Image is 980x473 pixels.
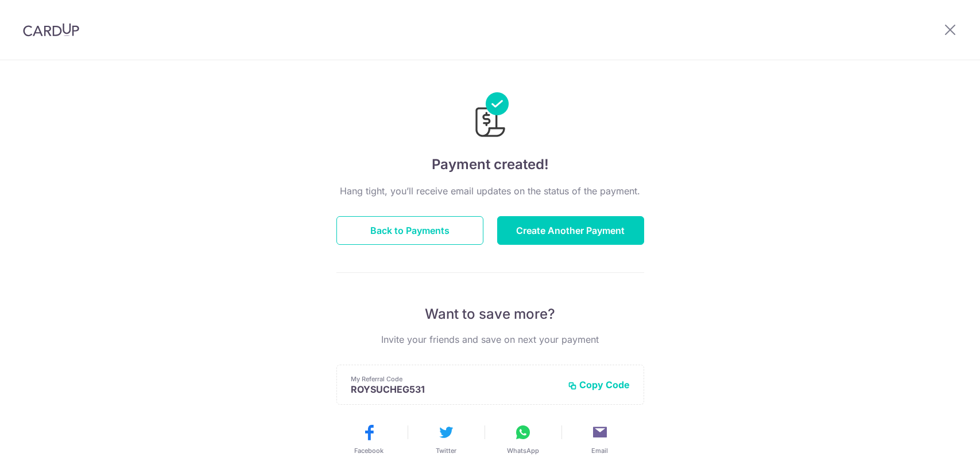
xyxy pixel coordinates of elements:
button: Twitter [412,423,480,455]
button: Create Another Payment [497,216,644,245]
button: Email [566,423,634,455]
p: Invite your friends and save on next your payment [336,333,644,346]
button: Copy Code [568,379,630,390]
span: Email [591,446,608,455]
img: CardUp [23,23,79,37]
span: WhatsApp [507,446,539,455]
span: Twitter [436,446,456,455]
p: My Referral Code [351,374,559,384]
p: Hang tight, you’ll receive email updates on the status of the payment. [336,184,644,198]
button: Facebook [335,423,403,455]
button: WhatsApp [489,423,557,455]
p: ROYSUCHEG531 [351,384,559,395]
span: Facebook [354,446,384,455]
h4: Payment created! [336,154,644,175]
img: Payments [472,92,509,140]
button: Back to Payments [336,216,483,245]
p: Want to save more? [336,305,644,323]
